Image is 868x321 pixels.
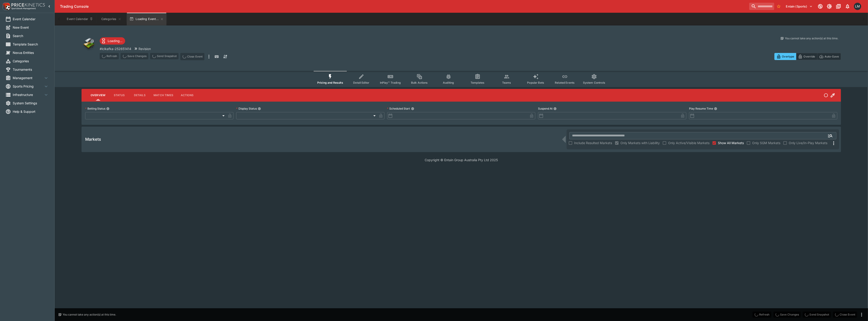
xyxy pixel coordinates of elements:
p: Scheduled Start [387,107,410,110]
span: System Settings [13,101,49,105]
button: Liam Moffett [853,1,863,11]
span: Tournaments [13,67,49,72]
button: Select Tenant [783,3,815,10]
span: Related Events [555,81,575,84]
button: No Bookmarks [775,3,782,10]
span: Detail Editor [353,81,369,84]
button: Betting Status [106,107,109,110]
button: Event Calendar [64,13,96,25]
span: Teams [502,81,511,84]
button: Connected to PK [816,2,824,10]
svg: More [831,140,836,146]
span: Include Resulted Markets [574,140,612,145]
img: other.png [82,36,96,51]
button: Match Times [150,90,177,101]
span: Search [13,33,49,38]
span: Event Calendar [13,17,49,21]
span: Nexus Entities [13,50,49,55]
h5: Markets [85,137,101,142]
span: Help & Support [13,109,49,114]
div: Start From [774,53,841,60]
span: Pricing and Results [317,81,343,84]
button: Categories [97,13,126,25]
p: Revision [139,46,151,51]
button: Status [109,90,129,101]
p: Loading... [108,38,122,43]
button: Open [826,132,834,140]
span: Only Markets with Liability [620,140,660,145]
span: New Event [13,25,49,30]
p: You cannot take any action(s) at this time. [63,313,116,317]
span: Only Active/Visible Markets [668,140,709,145]
img: PriceKinetics Logo [1,2,10,11]
button: Auto-Save [817,53,841,60]
p: Copyright © Entain Group Australia Pty Ltd 2025 [55,158,868,162]
button: Overview [87,90,109,101]
span: Bulk Actions [411,81,428,84]
span: Show All Markets [718,140,744,145]
button: Play Resume Time [714,107,717,110]
span: Sports Pricing [13,84,43,89]
button: Toggle light/dark mode [825,2,833,10]
p: Auto-Save [825,54,839,59]
div: Trading Console [60,4,747,9]
p: Betting Status [85,107,105,110]
div: Event type filters [314,71,609,87]
span: InPlay™ Trading [380,81,401,84]
input: search [749,3,774,10]
button: Scheduled Start [411,107,414,110]
p: Overtype [782,54,794,59]
button: Suspend At [553,107,557,110]
span: Auditing [443,81,454,84]
button: Notifications [843,2,852,10]
button: more [859,312,864,317]
button: Display Status [258,107,261,110]
div: Liam Moffett [854,3,861,10]
p: Override [804,54,815,59]
button: Actions [177,90,197,101]
p: Copy To Clipboard [100,46,131,51]
span: Categories [13,59,49,63]
button: Details [129,90,150,101]
button: Overtype [774,53,796,60]
img: PriceKinetics [11,3,45,7]
span: Only Live/In-Play Markets [789,140,827,145]
span: Only SGM Markets [752,140,780,145]
button: Loading Event... [127,13,166,25]
span: Templates [471,81,484,84]
span: Management [13,75,43,80]
span: Popular Bets [527,81,544,84]
span: Infrastructure [13,92,43,97]
button: Override [796,53,817,60]
span: System Controls [583,81,605,84]
p: Suspend At [538,107,553,110]
p: You cannot take any action(s) at this time. [785,36,838,40]
img: Sportsbook Management [11,8,36,10]
p: Display Status [236,107,257,110]
p: Play Resume Time [689,107,713,110]
span: Template Search [13,42,49,47]
button: more [206,53,212,60]
button: Documentation [834,2,843,10]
